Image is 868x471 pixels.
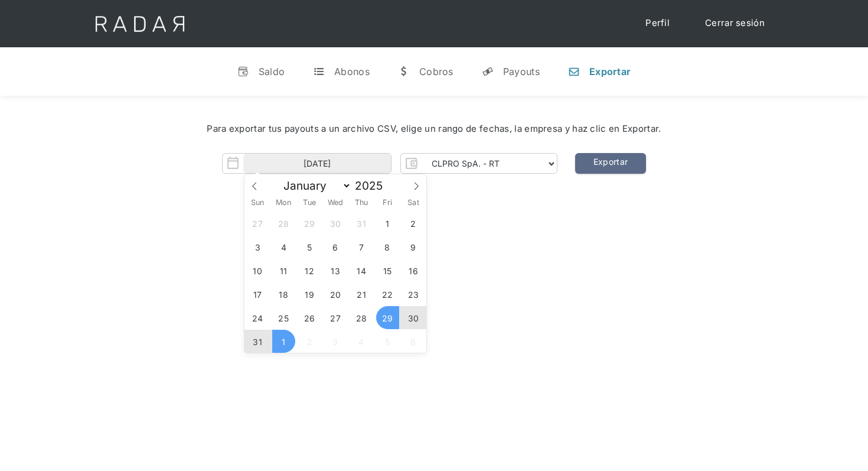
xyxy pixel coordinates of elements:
span: July 30, 2025 [324,212,347,235]
div: Payouts [503,66,540,77]
span: August 25, 2025 [272,306,295,329]
span: Wed [322,199,348,207]
span: Thu [348,199,374,207]
input: Year [351,179,394,193]
span: August 16, 2025 [402,259,425,282]
span: August 15, 2025 [376,259,399,282]
span: September 6, 2025 [402,330,425,353]
span: September 4, 2025 [350,330,373,353]
span: August 19, 2025 [298,282,321,306]
span: August 5, 2025 [298,235,321,258]
span: September 5, 2025 [376,330,399,353]
a: Perfil [634,12,681,35]
span: August 20, 2025 [324,282,347,306]
a: Exportar [575,153,646,174]
span: August 14, 2025 [350,259,373,282]
span: August 23, 2025 [402,282,425,306]
div: Cobros [419,66,453,77]
span: August 28, 2025 [350,306,373,329]
span: August 18, 2025 [272,282,295,306]
div: y [482,66,494,77]
span: Sat [400,199,426,207]
span: August 6, 2025 [324,235,347,258]
span: August 29, 2025 [376,306,399,329]
span: September 1, 2025 [272,330,295,353]
div: Exportar [589,66,631,77]
span: September 3, 2025 [324,330,347,353]
span: August 4, 2025 [272,235,295,258]
div: Abonos [334,66,370,77]
span: July 27, 2025 [246,212,269,235]
div: Para exportar tus payouts a un archivo CSV, elige un rango de fechas, la empresa y haz clic en Ex... [35,122,833,136]
span: September 2, 2025 [298,330,321,353]
span: August 9, 2025 [402,235,425,258]
span: July 31, 2025 [350,212,373,235]
a: Cerrar sesión [693,12,776,35]
div: t [313,66,325,77]
span: Mon [270,199,296,207]
div: w [398,66,410,77]
span: August 26, 2025 [298,306,321,329]
span: August 11, 2025 [272,259,295,282]
span: Sun [244,199,270,207]
span: July 29, 2025 [298,212,321,235]
span: August 31, 2025 [246,330,269,353]
span: August 30, 2025 [402,306,425,329]
span: Tue [296,199,322,207]
div: v [237,66,249,77]
span: August 17, 2025 [246,282,269,306]
span: July 28, 2025 [272,212,295,235]
span: Fri [374,199,400,207]
form: Form [222,153,557,174]
div: Saldo [259,66,285,77]
span: August 2, 2025 [402,212,425,235]
span: August 10, 2025 [246,259,269,282]
span: August 3, 2025 [246,235,269,258]
span: August 1, 2025 [376,212,399,235]
select: Month [278,178,351,193]
span: August 22, 2025 [376,282,399,306]
span: August 8, 2025 [376,235,399,258]
span: August 12, 2025 [298,259,321,282]
span: August 21, 2025 [350,282,373,306]
div: n [568,66,580,77]
span: August 24, 2025 [246,306,269,329]
span: August 13, 2025 [324,259,347,282]
span: August 27, 2025 [324,306,347,329]
span: August 7, 2025 [350,235,373,258]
